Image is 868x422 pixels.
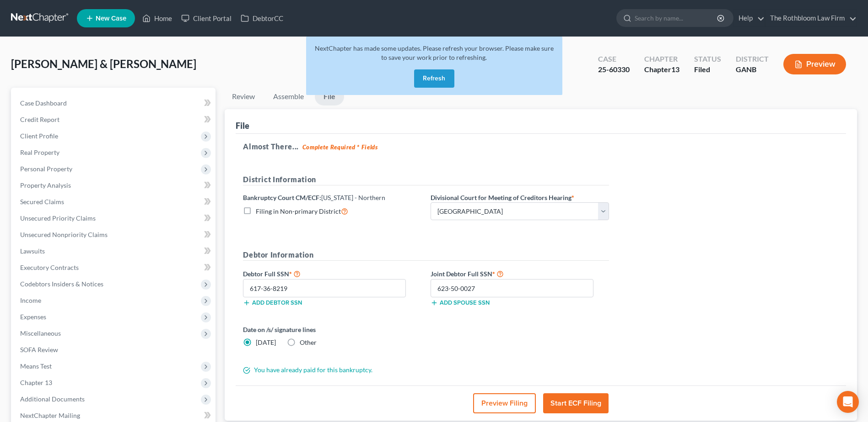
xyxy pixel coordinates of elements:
[473,393,536,413] button: Preview Filing
[13,342,216,358] a: SOFA Review
[736,64,769,75] div: GANB
[13,111,216,128] a: Credit Report
[13,227,216,243] a: Unsecured Nonpriority Claims
[13,259,216,276] a: Executory Contracts
[414,69,454,88] button: Refresh
[644,54,679,64] div: Chapter
[243,249,609,261] h5: Debtor Information
[315,44,554,61] span: NextChapter has made some updates. Please refresh your browser. Please make sure to save your wor...
[598,54,630,64] div: Case
[96,15,126,22] span: New Case
[20,231,108,238] span: Unsecured Nonpriority Claims
[431,299,490,306] button: Add spouse SSN
[138,10,177,26] a: Home
[837,391,859,413] div: Open Intercom Messenger
[13,210,216,227] a: Unsecured Priority Claims
[243,141,839,152] h5: Almost There...
[177,10,236,26] a: Client Portal
[431,193,574,202] label: Divisional Court for Meeting of Creditors Hearing
[302,143,378,151] strong: Complete Required * Fields
[300,338,317,346] span: Other
[225,88,262,105] a: Review
[13,95,216,111] a: Case Dashboard
[20,148,59,156] span: Real Property
[20,165,72,173] span: Personal Property
[20,132,58,140] span: Client Profile
[20,296,41,304] span: Income
[20,99,67,107] span: Case Dashboard
[243,299,302,306] button: Add debtor SSN
[694,64,721,75] div: Filed
[20,116,59,123] span: Credit Report
[13,177,216,194] a: Property Analysis
[20,362,52,370] span: Means Test
[431,279,593,297] input: XXX-XX-XXXX
[11,57,196,70] span: [PERSON_NAME] & [PERSON_NAME]
[644,64,679,75] div: Chapter
[20,346,58,353] span: SOFA Review
[598,64,630,75] div: 25-60330
[243,193,385,202] label: Bankruptcy Court CM/ECF:
[20,313,46,321] span: Expenses
[20,247,45,255] span: Lawsuits
[20,198,64,206] span: Secured Claims
[20,280,103,288] span: Codebtors Insiders & Notices
[20,264,79,271] span: Executory Contracts
[20,181,71,189] span: Property Analysis
[635,10,718,26] input: Search by name...
[20,329,61,337] span: Miscellaneous
[671,65,679,74] span: 13
[783,54,846,74] button: Preview
[426,268,614,279] label: Joint Debtor Full SSN
[321,194,385,201] span: [US_STATE] - Northern
[13,243,216,259] a: Lawsuits
[694,54,721,64] div: Status
[734,10,765,26] a: Help
[236,10,288,26] a: DebtorCC
[20,214,96,222] span: Unsecured Priority Claims
[256,207,341,215] span: Filing in Non-primary District
[766,10,857,26] a: The Rothbloom Law Firm
[20,379,52,386] span: Chapter 13
[13,194,216,210] a: Secured Claims
[256,338,276,346] span: [DATE]
[243,325,421,334] label: Date on /s/ signature lines
[266,88,311,105] a: Assemble
[238,268,426,279] label: Debtor Full SSN
[543,393,609,413] button: Start ECF Filing
[236,120,249,131] div: File
[20,395,85,403] span: Additional Documents
[243,174,609,185] h5: District Information
[736,54,769,64] div: District
[243,279,406,297] input: XXX-XX-XXXX
[20,411,80,419] span: NextChapter Mailing
[238,365,614,375] div: You have already paid for this bankruptcy.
